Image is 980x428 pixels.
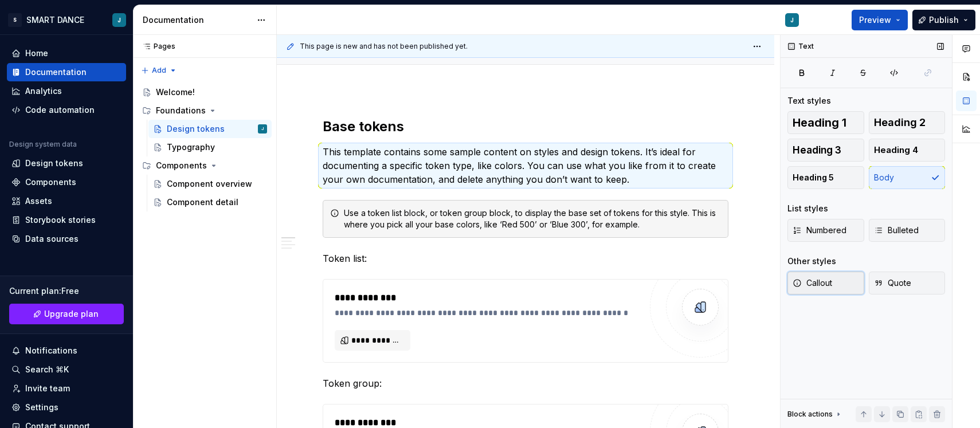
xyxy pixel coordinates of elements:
div: Design tokens [25,158,83,169]
button: Heading 2 [869,111,946,134]
span: Heading 4 [874,144,918,156]
span: Heading 2 [874,117,926,128]
div: Current plan : Free [9,285,124,297]
button: Quote [869,272,946,295]
button: Numbered [787,219,864,242]
a: Welcome! [138,83,272,101]
button: SSMART DANCEJ [2,7,131,32]
a: Documentation [7,63,126,81]
div: J [117,15,121,25]
a: Code automation [7,101,126,119]
button: Bulleted [869,219,946,242]
div: Notifications [25,345,77,356]
div: Settings [25,402,58,413]
a: Design tokensJ [148,120,272,138]
div: Storybook stories [25,214,96,226]
p: This template contains some sample content on styles and design tokens. It’s ideal for documentin... [323,145,728,186]
div: Search ⌘K [25,364,69,375]
div: Block actions [787,410,833,419]
span: Callout [793,277,832,289]
div: Pages [138,42,175,51]
div: Documentation [25,66,87,78]
div: Use a token list block, or token group block, to display the base set of tokens for this style. T... [344,207,721,230]
button: Add [138,62,181,78]
div: J [790,15,794,25]
div: Invite team [25,383,70,394]
button: Callout [787,272,864,295]
span: This page is new and has not been published yet. [300,42,468,51]
div: Design tokens [167,123,225,135]
button: Heading 1 [787,111,864,134]
div: Component detail [167,197,238,208]
div: Documentation [143,14,251,26]
a: Data sources [7,230,126,248]
a: Invite team [7,379,126,398]
a: Components [7,173,126,191]
span: Publish [929,14,959,26]
span: Heading 1 [793,117,846,128]
div: Code automation [25,104,95,116]
span: Bulleted [874,225,919,236]
button: Heading 5 [787,166,864,189]
div: Analytics [25,85,62,97]
div: List styles [787,203,828,214]
a: Design tokens [7,154,126,172]
a: Home [7,44,126,62]
div: Design system data [9,140,77,149]
div: Assets [25,195,52,207]
a: Analytics [7,82,126,100]
span: Numbered [793,225,846,236]
a: Typography [148,138,272,156]
div: Components [156,160,207,171]
div: Home [25,48,48,59]
div: SMART DANCE [26,14,84,26]
p: Token group: [323,376,728,390]
div: Component overview [167,178,252,190]
button: Publish [912,10,975,30]
div: Other styles [787,256,836,267]
div: Page tree [138,83,272,211]
button: Search ⌘K [7,360,126,379]
div: Foundations [138,101,272,120]
span: Heading 5 [793,172,834,183]
a: Storybook stories [7,211,126,229]
h2: Base tokens [323,117,728,136]
a: Upgrade plan [9,304,124,324]
a: Component detail [148,193,272,211]
button: Notifications [7,341,126,360]
div: Foundations [156,105,206,116]
p: Token list: [323,252,728,265]
button: Heading 3 [787,139,864,162]
button: Preview [852,10,908,30]
div: Welcome! [156,87,195,98]
div: Block actions [787,406,843,422]
div: Components [25,176,76,188]
span: Heading 3 [793,144,841,156]
span: Upgrade plan [44,308,99,320]
div: S [8,13,22,27]
a: Settings [7,398,126,417]
span: Preview [859,14,891,26]
div: Typography [167,142,215,153]
div: Components [138,156,272,175]
div: J [261,123,264,135]
button: Heading 4 [869,139,946,162]
div: Data sources [25,233,79,245]
span: Quote [874,277,911,289]
a: Component overview [148,175,272,193]
div: Text styles [787,95,831,107]
a: Assets [7,192,126,210]
span: Add [152,66,166,75]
